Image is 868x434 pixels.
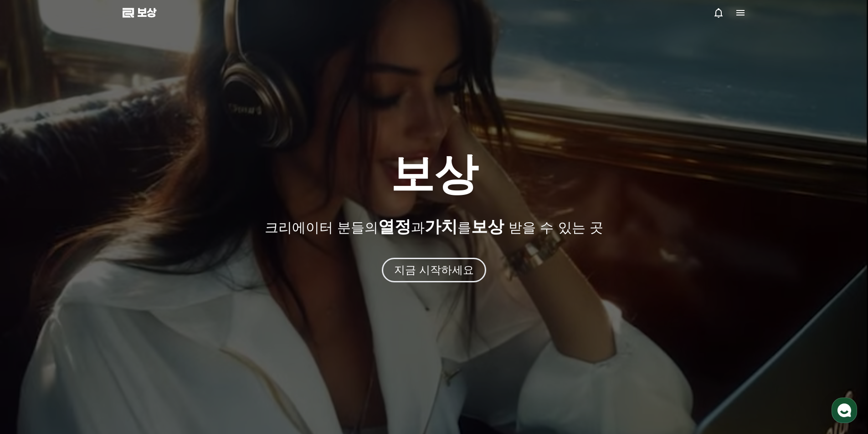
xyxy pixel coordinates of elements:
[382,258,487,282] button: 지금 시작하세요
[29,302,34,310] span: 홈
[118,289,175,311] a: 설정
[83,303,94,310] span: 대화
[3,289,60,311] a: 홈
[141,302,152,310] span: 설정
[382,267,487,276] a: 지금 시작하세요
[411,220,425,235] font: 과
[123,5,156,20] a: 보상
[508,220,604,235] font: 받을 수 있는 곳
[60,289,118,311] a: 대화
[390,148,478,199] font: 보상
[457,220,471,235] font: 를
[137,6,156,19] font: 보상
[394,264,474,276] font: 지금 시작하세요
[471,217,504,236] font: 보상
[425,217,457,236] font: 가치
[378,217,411,236] font: 열정
[265,220,379,235] font: 크리에이터 분들의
